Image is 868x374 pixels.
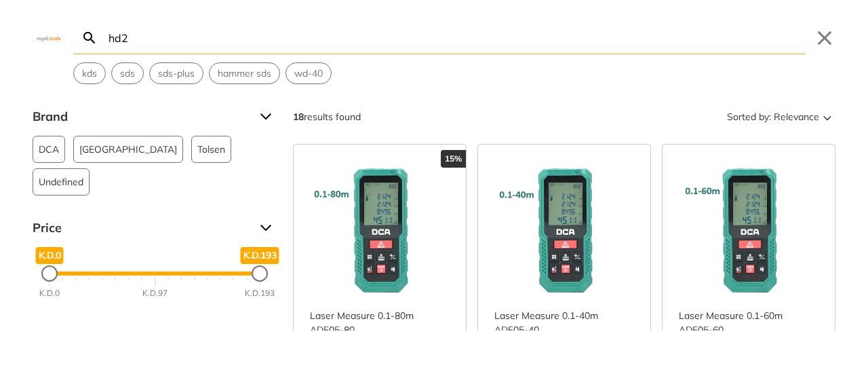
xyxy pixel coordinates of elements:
button: Tolsen [191,136,231,163]
span: [GEOGRAPHIC_DATA] [79,136,177,162]
span: Relevance [774,106,819,128]
svg: Search [81,30,98,46]
span: hammer sds [218,67,271,81]
span: Undefined [39,169,83,195]
button: Sorted by:Relevance Sort [724,106,835,128]
span: kds [82,67,97,81]
div: K.D.97 [142,287,167,299]
span: sds-plus [158,67,195,81]
span: Price [33,217,250,239]
span: DCA [39,136,59,162]
div: Minimum Price [41,265,58,282]
svg: Sort [819,109,835,125]
span: Brand [33,106,250,128]
button: Select suggestion: kds [74,63,105,83]
button: Select suggestion: hammer sds [210,63,279,83]
button: Select suggestion: sds [112,63,143,83]
button: Select suggestion: wd-40 [286,63,331,83]
button: Undefined [33,168,90,195]
div: Suggestion: kds [73,62,106,84]
button: DCA [33,136,65,163]
span: sds [120,67,135,81]
div: results found [293,106,361,128]
button: Close [814,27,835,49]
div: Suggestion: wd-40 [285,62,332,84]
div: Suggestion: sds [111,62,144,84]
input: Search… [106,22,806,54]
div: Maximum Price [252,265,268,282]
div: Suggestion: sds-plus [149,62,203,84]
div: K.D.193 [245,287,275,299]
div: K.D.0 [39,287,60,299]
button: [GEOGRAPHIC_DATA] [73,136,183,163]
button: Select suggestion: sds-plus [150,63,203,83]
span: Tolsen [197,136,225,162]
div: Suggestion: hammer sds [209,62,280,84]
span: wd-40 [294,67,323,81]
strong: 18 [293,111,304,123]
img: Close [33,35,65,41]
div: 15% [441,150,466,168]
